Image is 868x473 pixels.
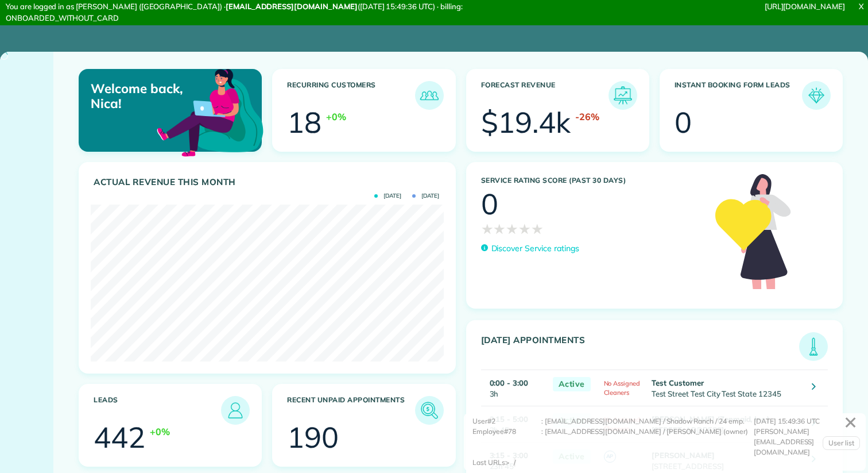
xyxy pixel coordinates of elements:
div: 18 [287,108,321,137]
img: icon_leads-1bed01f49abd5b7fead27621c3d59655bb73ed531f8eeb49469d10e621d6b896.png [224,399,247,422]
a: Discover Service ratings [481,243,579,255]
img: icon_forecast_revenue-8c13a41c7ed35a8dcfafea3cbb826a0462acb37728057bba2d056411b612bbbe.png [611,84,634,107]
div: 0 [481,190,498,218]
div: 190 [287,423,339,452]
div: +0% [326,110,346,124]
h3: Recurring Customers [287,81,414,110]
div: Last URLs [472,457,505,468]
h3: Instant Booking Form Leads [675,81,802,110]
span: [DATE] [412,193,439,199]
h3: Leads [94,396,221,425]
div: User#2 [472,416,541,426]
img: icon_todays_appointments-901f7ab196bb0bea1936b74009e4eb5ffbc2d2711fa7634e0d609ed5ef32b18b.png [802,335,825,358]
span: ★ [481,218,494,239]
span: Active [553,377,591,391]
div: [DATE] 15:49:36 UTC [754,416,857,426]
div: : [EMAIL_ADDRESS][DOMAIN_NAME] / [PERSON_NAME] (owner) [541,426,754,457]
div: > [505,457,520,468]
p: Welcome back, Nica! [91,81,202,111]
span: ★ [506,218,518,239]
div: 0 [675,108,692,137]
span: ★ [493,218,506,239]
span: ★ [531,218,544,239]
td: 2h 45 [481,406,547,442]
img: icon_recurring_customers-cf858462ba22bcd05b5a5880d41d6543d210077de5bb9ebc9590e49fd87d84ed.png [418,84,441,107]
strong: Test Customer [652,378,704,387]
div: [PERSON_NAME][EMAIL_ADDRESS][DOMAIN_NAME] [754,426,857,457]
div: +0% [150,425,170,439]
h3: Recent unpaid appointments [287,396,414,425]
h3: [DATE] Appointments [481,335,800,361]
td: [STREET_ADDRESS] [649,406,804,442]
span: [DATE] [374,193,401,199]
strong: 0:00 - 3:00 [490,378,529,387]
a: User list [823,436,860,450]
td: Test Street Test City Test State 12345 [649,370,804,406]
h3: Service Rating score (past 30 days) [481,176,704,184]
span: No Assigned Cleaners [604,379,641,397]
h3: Forecast Revenue [481,81,609,110]
a: [URL][DOMAIN_NAME] [765,2,845,11]
div: Employee#78 [472,426,541,457]
td: 3h [481,370,547,406]
div: : [EMAIL_ADDRESS][DOMAIN_NAME] / Shadow Ranch / 24 emp. [541,416,754,426]
span: / [514,458,516,467]
div: $19.4k [481,108,571,137]
strong: [EMAIL_ADDRESS][DOMAIN_NAME] [226,2,358,11]
img: dashboard_welcome-42a62b7d889689a78055ac9021e634bf52bae3f8056760290aed330b23ab8690.png [154,56,266,167]
span: ★ [518,218,531,239]
img: icon_unpaid_appointments-47b8ce3997adf2238b356f14209ab4cced10bd1f174958f3ca8f1d0dd7fffeee.png [418,399,441,422]
h3: Actual Revenue this month [94,177,444,187]
div: -26% [575,110,599,124]
img: icon_form_leads-04211a6a04a5b2264e4ee56bc0799ec3eb69b7e499cbb523a139df1d13a81ae0.png [805,84,828,107]
a: ✕ [838,409,863,437]
div: 442 [94,423,145,452]
p: Discover Service ratings [491,243,579,255]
